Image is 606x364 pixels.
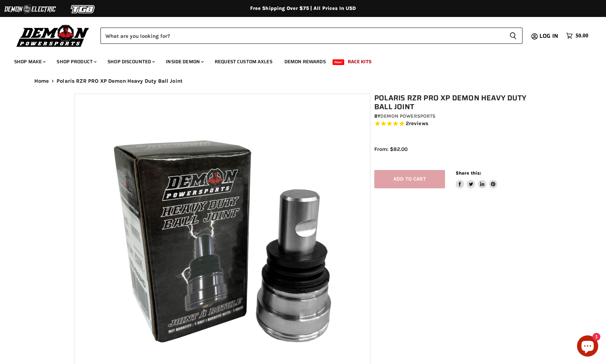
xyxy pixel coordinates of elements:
div: Free Shipping Over $75 | All Prices In USD [20,5,586,12]
a: Log in [536,33,562,39]
ul: Main menu [9,52,587,69]
span: From: $82.00 [374,146,408,152]
a: Shop Discounted [102,54,159,69]
span: Polaris RZR PRO XP Demon Heavy Duty Ball Joint [57,78,183,84]
span: 2 reviews [406,121,428,127]
nav: Breadcrumbs [20,78,586,84]
form: Product [100,28,523,44]
input: Search [100,28,504,44]
h1: Polaris RZR PRO XP Demon Heavy Duty Ball Joint [374,94,536,111]
a: $0.00 [562,31,592,41]
span: Rated 5.0 out of 5 stars 2 reviews [374,120,536,128]
img: Demon Electric Logo 2 [4,2,57,16]
span: New! [333,59,345,65]
span: Share this: [456,170,481,176]
div: by [374,112,536,120]
a: Shop Product [51,54,101,69]
a: Request Custom Axles [209,54,278,69]
a: Home [34,78,49,84]
a: Race Kits [342,54,377,69]
a: Shop Make [9,54,50,69]
a: Inside Demon [161,54,208,69]
span: reviews [409,121,428,127]
a: Demon Powersports [380,113,435,119]
button: Search [504,28,523,44]
aside: Share this: [456,170,498,189]
img: TGB Logo 2 [57,2,110,16]
span: $0.00 [576,33,588,39]
inbox-online-store-chat: Shopify online store chat [575,335,600,358]
a: Demon Rewards [279,54,331,69]
img: Demon Powersports [14,23,92,48]
span: Log in [539,31,558,40]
